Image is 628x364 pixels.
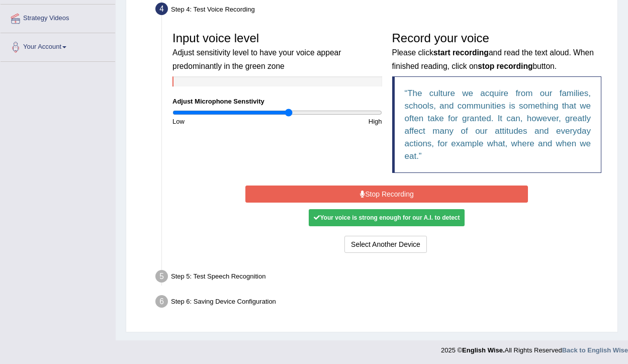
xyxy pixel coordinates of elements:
[245,186,528,203] button: Stop Recording
[172,97,264,106] label: Adjust Microphone Senstivity
[172,32,382,71] h3: Input voice level
[1,5,115,30] a: Strategy Videos
[151,267,613,289] div: Step 5: Test Speech Recognition
[441,340,628,355] div: 2025 © All Rights Reserved
[172,48,341,70] small: Adjust sensitivity level to have your voice appear predominantly in the green zone
[392,32,602,71] h3: Record your voice
[151,292,613,314] div: Step 6: Saving Device Configuration
[1,33,115,58] a: Your Account
[167,117,277,126] div: Low
[405,88,591,161] q: The culture we acquire from our families, schools, and communities is something that we often tak...
[277,117,387,126] div: High
[562,346,628,354] a: Back to English Wise
[462,346,504,354] strong: English Wise.
[433,48,489,57] b: start recording
[309,209,465,226] div: Your voice is strong enough for our A.I. to detect
[344,236,427,253] button: Select Another Device
[392,48,594,70] small: Please click and read the text aloud. When finished reading, click on button.
[478,62,532,70] b: stop recording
